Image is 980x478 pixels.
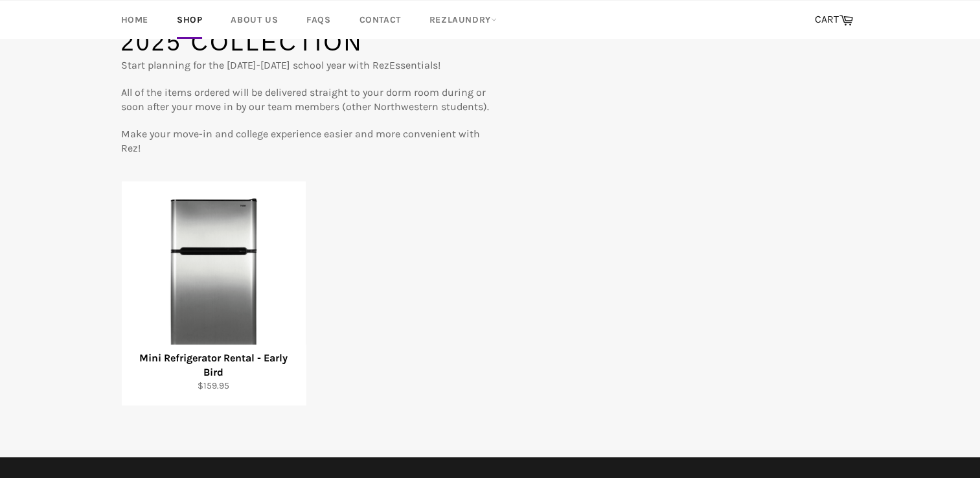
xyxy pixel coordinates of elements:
[347,1,414,39] a: Contact
[138,198,290,350] img: Mini Refrigerator Rental - Early Bird
[218,1,291,39] a: About Us
[121,85,490,114] p: All of the items ordered will be delivered straight to your dorm room during or soon after your m...
[293,1,343,39] a: FAQs
[121,127,490,155] p: Make your move-in and college experience easier and more convenient with Rez!
[121,181,306,405] a: Mini Refrigerator Rental - Early Bird Mini Refrigerator Rental - Early Bird $159.95
[130,351,297,380] div: Mini Refrigerator Rental - Early Bird
[121,58,490,73] p: Start planning for the [DATE]-[DATE] school year with RezEssentials!
[108,1,161,39] a: Home
[164,1,215,39] a: Shop
[416,1,510,39] a: RezLaundry
[808,6,860,34] a: CART
[130,380,297,392] div: $159.95
[121,27,490,59] h1: 2025 Collection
